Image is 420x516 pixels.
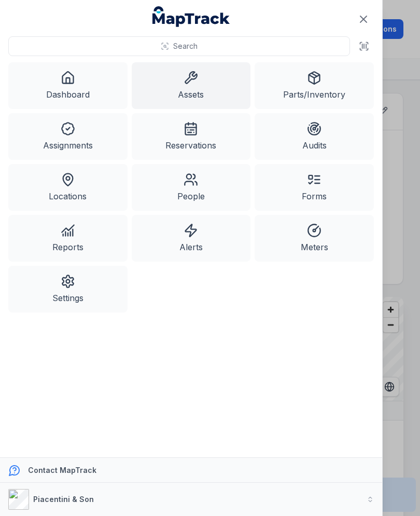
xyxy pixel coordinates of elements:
a: MapTrack [152,6,230,27]
a: Parts/Inventory [255,62,374,109]
button: Close navigation [353,8,374,30]
strong: Piacentini & Son [33,495,94,504]
a: Audits [255,113,374,160]
strong: Contact MapTrack [28,466,96,474]
a: Settings [8,266,128,313]
a: Alerts [132,215,251,262]
a: Dashboard [8,62,128,109]
a: Reports [8,215,128,262]
a: Assets [132,62,251,109]
a: Reservations [132,113,251,160]
span: Search [173,41,198,51]
button: Search [8,36,350,56]
a: Meters [255,215,374,262]
a: Assignments [8,113,128,160]
a: People [132,164,251,211]
a: Locations [8,164,128,211]
a: Forms [255,164,374,211]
